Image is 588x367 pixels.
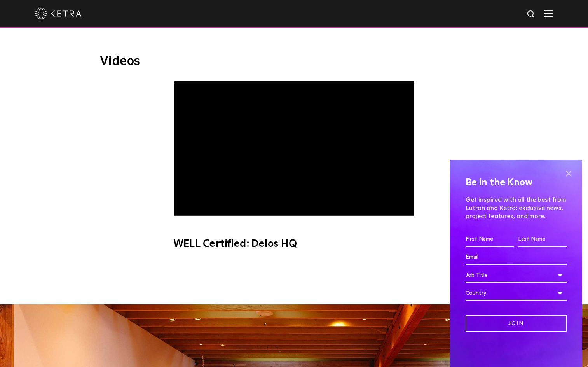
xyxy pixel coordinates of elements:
[466,315,567,332] input: Join
[466,232,514,247] input: First Name
[466,268,567,283] div: Job Title
[544,10,553,17] img: Hamburger%20Nav.svg
[518,232,567,247] input: Last Name
[466,175,567,190] h4: Be in the Know
[466,286,567,301] div: Country
[466,196,567,220] p: Get inspired with all the best from Lutron and Ketra: exclusive news, project features, and more.
[100,55,489,68] h3: Videos
[527,10,536,19] img: search icon
[35,8,82,19] img: ketra-logo-2019-white
[466,250,567,265] input: Email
